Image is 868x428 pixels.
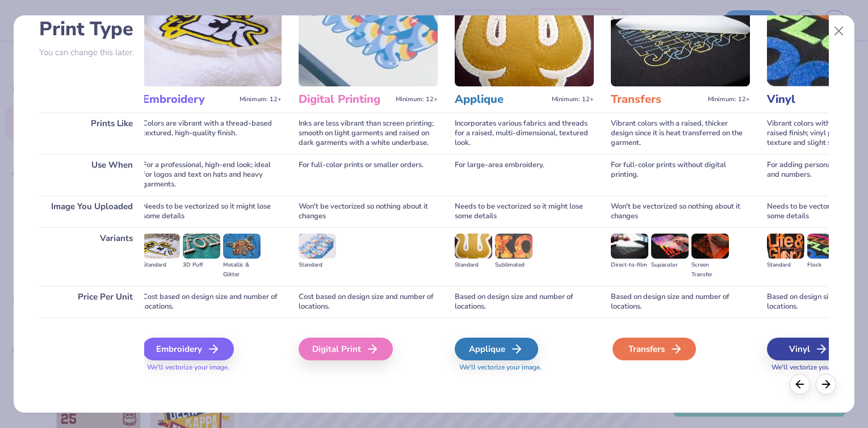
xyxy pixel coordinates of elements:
[39,227,144,286] div: Variants
[552,95,594,103] span: Minimum: 12+
[611,286,750,318] div: Based on design size and number of locations.
[807,260,845,270] div: Flock
[495,234,532,259] img: Sublimated
[299,196,438,227] div: Won't be vectorized so nothing about it changes
[455,286,594,318] div: Based on design size and number of locations.
[455,234,492,259] img: Standard
[807,234,845,259] img: Flock
[455,113,594,154] div: Incorporates various fabrics and threads for a raised, multi-dimensional, textured look.
[611,234,648,259] img: Direct-to-film
[142,338,234,360] div: Embroidery
[611,113,750,154] div: Vibrant colors with a raised, thicker design since it is heat transferred on the garment.
[39,113,144,154] div: Prints Like
[828,20,850,42] button: Close
[39,48,144,57] p: You can change this later.
[691,234,729,259] img: Screen Transfer
[455,260,492,270] div: Standard
[142,286,282,318] div: Cost based on design size and number of locations.
[455,363,594,372] span: We'll vectorize your image.
[455,154,594,196] div: For large-area embroidery.
[39,196,144,227] div: Image You Uploaded
[39,286,144,318] div: Price Per Unit
[39,154,144,196] div: Use When
[142,154,282,196] div: For a professional, high-end look; ideal for logos and text on hats and heavy garments.
[299,286,438,318] div: Cost based on design size and number of locations.
[767,92,859,107] h3: Vinyl
[223,260,261,280] div: Metallic & Glitter
[142,363,282,372] span: We'll vectorize your image.
[299,338,393,360] div: Digital Print
[299,92,391,107] h3: Digital Printing
[142,234,180,259] img: Standard
[691,260,729,280] div: Screen Transfer
[396,95,438,103] span: Minimum: 12+
[183,260,220,270] div: 3D Puff
[767,260,804,270] div: Standard
[455,92,547,107] h3: Applique
[611,196,750,227] div: Won't be vectorized so nothing about it changes
[495,260,532,270] div: Sublimated
[183,234,220,259] img: 3D Puff
[142,113,282,154] div: Colors are vibrant with a thread-based textured, high-quality finish.
[455,196,594,227] div: Needs to be vectorized so it might lose some details
[611,92,703,107] h3: Transfers
[142,260,180,270] div: Standard
[651,260,689,270] div: Supacolor
[142,196,282,227] div: Needs to be vectorized so it might lose some details
[651,234,689,259] img: Supacolor
[299,260,336,270] div: Standard
[767,234,804,259] img: Standard
[299,234,336,259] img: Standard
[767,338,850,360] div: Vinyl
[611,260,648,270] div: Direct-to-film
[299,154,438,196] div: For full-color prints or smaller orders.
[240,95,282,103] span: Minimum: 12+
[223,234,261,259] img: Metallic & Glitter
[142,92,235,107] h3: Embroidery
[613,338,696,360] div: Transfers
[299,113,438,154] div: Inks are less vibrant than screen printing; smooth on light garments and raised on dark garments ...
[611,154,750,196] div: For full-color prints without digital printing.
[455,338,538,360] div: Applique
[708,95,750,103] span: Minimum: 12+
